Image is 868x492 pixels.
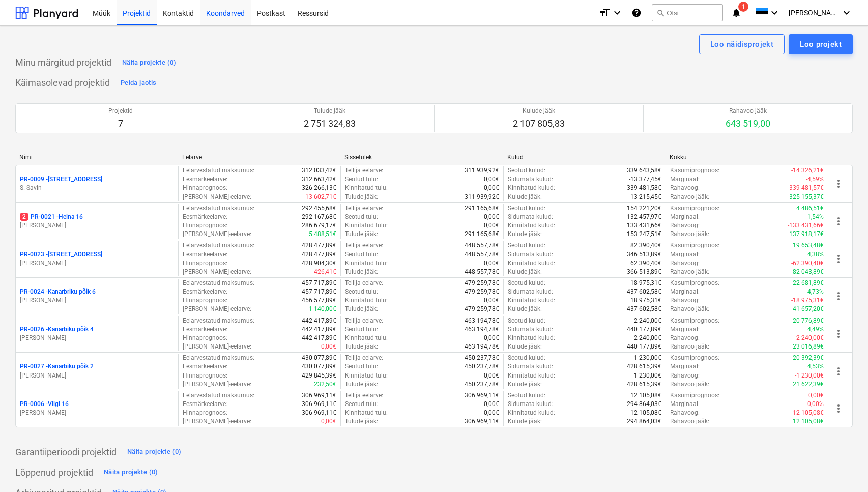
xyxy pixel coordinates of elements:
[795,334,824,342] p: -2 240,00€
[817,443,868,492] div: Chat Widget
[630,241,661,250] p: 82 390,40€
[345,305,378,313] p: Tulude jääk :
[484,184,499,192] p: 0,00€
[345,417,378,426] p: Tulude jääk :
[793,268,824,276] p: 82 043,89€
[793,316,824,325] p: 20 776,89€
[484,175,499,184] p: 0,00€
[183,362,227,371] p: Eesmärkeelarve :
[630,259,661,268] p: 62 390,40€
[20,287,96,296] p: PR-0024 - Kanarbriku põik 6
[484,221,499,230] p: 0,00€
[302,400,336,409] p: 306 969,11€
[670,193,709,201] p: Rahavoo jääk :
[793,241,824,250] p: 19 653,48€
[795,371,824,380] p: -1 230,00€
[791,296,824,305] p: -18 975,31€
[508,354,545,362] p: Seotud kulud :
[789,193,824,201] p: 325 155,37€
[345,371,388,380] p: Kinnitatud tulu :
[183,166,254,175] p: Eelarvestatud maksumus :
[508,287,553,296] p: Sidumata kulud :
[627,221,661,230] p: 133 431,66€
[345,409,388,417] p: Kinnitatud tulu :
[670,250,700,259] p: Marginaal :
[670,371,700,380] p: Rahavoog :
[670,287,700,296] p: Marginaal :
[508,184,555,192] p: Kinnitatud kulud :
[183,230,251,239] p: [PERSON_NAME]-eelarve :
[508,259,555,268] p: Kinnitatud kulud :
[101,464,161,480] button: Näita projekte (0)
[627,184,661,192] p: 339 481,58€
[118,75,159,91] button: Peida jaotis
[183,371,227,380] p: Hinnaprognoos :
[630,391,661,400] p: 12 105,08€
[634,316,661,325] p: 2 240,00€
[627,305,661,313] p: 437 602,58€
[508,409,555,417] p: Kinnitatud kulud :
[670,268,709,276] p: Rahavoo jääk :
[183,204,254,213] p: Eelarvestatud maksumus :
[627,380,661,389] p: 428 615,39€
[304,118,356,130] p: 2 751 324,83
[789,34,853,54] button: Loo projekt
[465,204,499,213] p: 291 165,68€
[627,325,661,334] p: 440 177,89€
[465,287,499,296] p: 479 259,78€
[183,250,227,259] p: Eesmärkeelarve :
[15,446,117,458] p: Garantiiperioodi projektid
[183,259,227,268] p: Hinnaprognoos :
[484,213,499,221] p: 0,00€
[726,107,770,115] p: Rahavoo jääk
[345,400,378,409] p: Seotud tulu :
[20,175,102,184] p: PR-0009 - [STREET_ADDRESS]
[345,325,378,334] p: Seotud tulu :
[345,268,378,276] p: Tulude jääk :
[20,371,174,380] p: [PERSON_NAME]
[345,184,388,192] p: Kinnitatud tulu :
[345,380,378,389] p: Tulude jääk :
[20,296,174,305] p: [PERSON_NAME]
[793,380,824,389] p: 21 622,39€
[183,241,254,250] p: Eelarvestatud maksumus :
[670,279,719,287] p: Kasumiprognoos :
[302,354,336,362] p: 430 077,89€
[465,417,499,426] p: 306 969,11€
[345,250,378,259] p: Seotud tulu :
[630,409,661,417] p: 12 105,08€
[465,279,499,287] p: 479 259,78€
[484,334,499,342] p: 0,00€
[670,362,700,371] p: Marginaal :
[634,334,661,342] p: 2 240,00€
[345,166,383,175] p: Tellija eelarve :
[183,305,251,313] p: [PERSON_NAME]-eelarve :
[15,467,93,479] p: Lõppenud projektid
[629,193,661,201] p: -13 215,45€
[15,77,110,89] p: Käimasolevad projektid
[183,279,254,287] p: Eelarvestatud maksumus :
[807,213,824,221] p: 1,54%
[302,241,336,250] p: 428 477,89€
[20,250,174,268] div: PR-0023 -[STREET_ADDRESS][PERSON_NAME]
[508,204,545,213] p: Seotud kulud :
[465,268,499,276] p: 448 557,78€
[627,268,661,276] p: 366 513,89€
[309,230,336,239] p: 5 488,51€
[670,296,700,305] p: Rahavoog :
[507,154,662,161] div: Kulud
[20,400,69,409] p: PR-0006 - Viigi 16
[508,342,542,351] p: Kulude jääk :
[484,409,499,417] p: 0,00€
[789,230,824,239] p: 137 918,17€
[183,334,227,342] p: Hinnaprognoos :
[788,184,824,192] p: -339 481,57€
[20,250,102,259] p: PR-0023 - [STREET_ADDRESS]
[104,467,158,478] div: Näita projekte (0)
[302,250,336,259] p: 428 477,89€
[302,362,336,371] p: 430 077,89€
[513,107,565,115] p: Kulude jääk
[345,241,383,250] p: Tellija eelarve :
[670,221,700,230] p: Rahavoog :
[183,193,251,201] p: [PERSON_NAME]-eelarve :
